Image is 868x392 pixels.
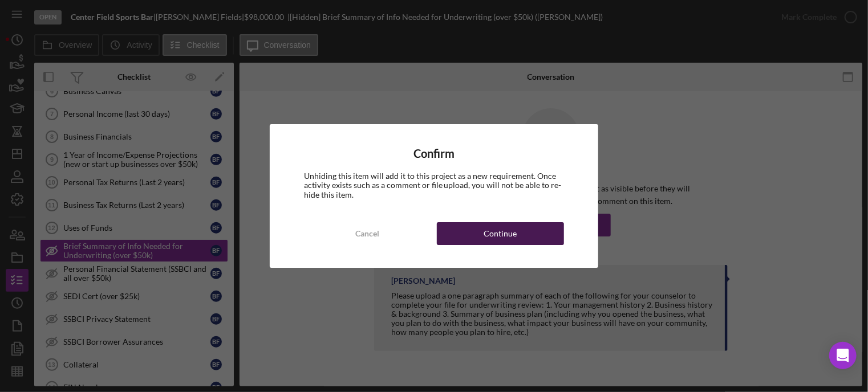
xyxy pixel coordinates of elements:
[484,222,517,245] div: Continue
[437,222,564,245] button: Continue
[304,171,565,199] div: Unhiding this item will add it to this project as a new requirement. Once activity exists such as...
[355,222,379,245] div: Cancel
[304,222,431,245] button: Cancel
[304,147,565,160] h4: Confirm
[829,342,857,369] div: Open Intercom Messenger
